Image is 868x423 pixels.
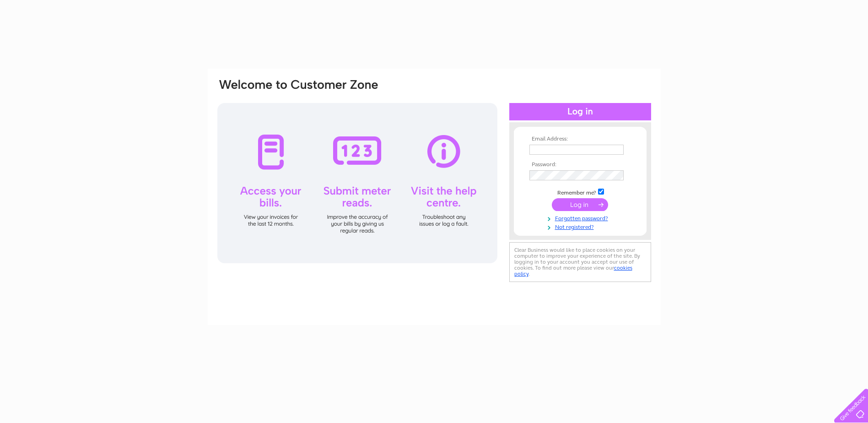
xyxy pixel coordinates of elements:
[552,198,608,211] input: Submit
[527,162,633,168] th: Password:
[509,242,651,282] div: Clear Business would like to place cookies on your computer to improve your experience of the sit...
[529,213,633,222] a: Forgotten password?
[527,187,633,196] td: Remember me?
[529,222,633,231] a: Not registered?
[514,265,632,277] a: cookies policy
[527,136,633,142] th: Email Address:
